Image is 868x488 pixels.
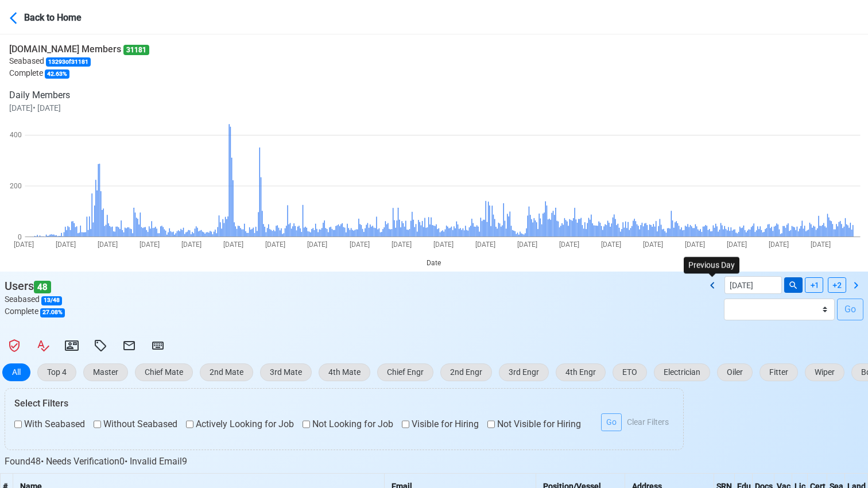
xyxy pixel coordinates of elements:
[601,241,621,249] text: [DATE]
[377,363,433,381] button: Chief Engr
[37,363,76,381] button: Top 4
[14,417,85,431] label: With Seabased
[9,55,149,67] p: Seabased
[319,363,370,381] button: 4th Mate
[83,363,128,381] button: Master
[556,363,606,381] button: 4th Engr
[56,241,76,249] text: [DATE]
[14,241,34,249] text: [DATE]
[135,363,193,381] button: Chief Mate
[10,182,22,190] text: 200
[2,363,30,381] button: All
[307,241,327,249] text: [DATE]
[402,417,479,431] label: Visible for Hiring
[14,398,674,409] h6: Select Filters
[94,417,101,431] input: Without Seabased
[805,363,844,381] button: Wiper
[186,417,193,431] input: Actively Looking for Job
[303,417,393,431] label: Not Looking for Job
[303,417,310,431] input: Not Looking for Job
[139,241,160,249] text: [DATE]
[685,241,705,249] text: [DATE]
[123,45,149,55] span: 31181
[392,241,412,249] text: [DATE]
[517,241,537,249] text: [DATE]
[559,241,579,249] text: [DATE]
[9,88,149,102] p: Daily Members
[499,363,549,381] button: 3rd Engr
[837,299,863,320] button: Go
[200,363,253,381] button: 2nd Mate
[654,363,710,381] button: Electrician
[223,241,243,249] text: [DATE]
[41,296,62,305] span: 13 / 48
[46,57,91,67] span: 13293 of 31181
[98,241,118,249] text: [DATE]
[24,9,110,25] div: Back to Home
[601,413,622,431] button: Go
[684,257,739,273] div: Previous Day
[717,363,753,381] button: Oiler
[265,241,285,249] text: [DATE]
[433,241,454,249] text: [DATE]
[402,417,409,431] input: Visible for Hiring
[9,67,149,79] p: Complete
[811,241,831,249] text: [DATE]
[45,69,69,79] span: 42.63 %
[34,281,51,294] span: 48
[440,363,492,381] button: 2nd Engr
[487,417,581,431] label: Not Visible for Hiring
[9,102,149,114] p: [DATE] • [DATE]
[18,233,22,241] text: 0
[186,417,294,431] label: Actively Looking for Job
[9,3,111,30] button: Back to Home
[769,241,789,249] text: [DATE]
[260,363,312,381] button: 3rd Mate
[727,241,747,249] text: [DATE]
[643,241,663,249] text: [DATE]
[9,44,149,55] h6: [DOMAIN_NAME] Members
[181,241,201,249] text: [DATE]
[350,241,370,249] text: [DATE]
[475,241,495,249] text: [DATE]
[487,417,495,431] input: Not Visible for Hiring
[14,417,22,431] input: With Seabased
[759,363,798,381] button: Fitter
[40,308,65,317] span: 27.08 %
[94,417,177,431] label: Without Seabased
[427,259,441,267] text: Date
[10,131,22,139] text: 400
[613,363,647,381] button: ETO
